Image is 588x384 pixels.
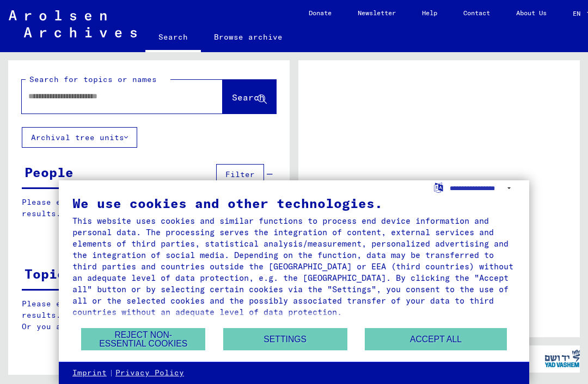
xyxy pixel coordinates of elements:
div: We use cookies and other technologies. [72,197,516,210]
span: Search [232,92,265,103]
a: Browse archive [201,24,296,50]
button: Settings [223,328,347,350]
img: yv_logo.png [542,345,583,372]
span: Filter [225,169,255,179]
mat-label: Search for topics or names [29,74,157,84]
img: Arolsen_neg.svg [9,10,137,37]
span: EN [573,10,585,17]
p: Please enter a search term or set filters to get results. [22,197,275,219]
a: Privacy Policy [115,368,184,379]
div: Topics [24,264,73,284]
button: Accept all [365,328,506,350]
button: Archival tree units [22,127,137,148]
a: Search [145,24,201,52]
button: Filter [216,164,264,185]
button: Reject non-essential cookies [81,328,205,350]
button: Search [223,80,276,114]
p: Please enter a search term or set filters to get results. Or you also can browse the manually. [22,298,276,332]
div: People [24,162,73,182]
div: This website uses cookies and similar functions to process end device information and personal da... [72,215,516,318]
a: Imprint [72,368,107,379]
